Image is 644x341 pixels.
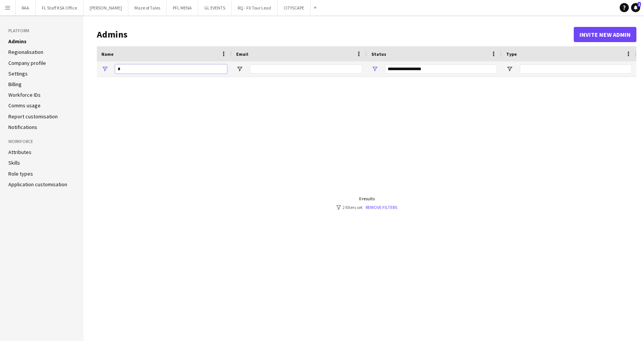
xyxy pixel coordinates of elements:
[8,138,75,145] h3: Workforce
[574,27,636,42] button: Invite new admin
[8,181,67,188] a: Application customisation
[8,102,41,109] a: Comms usage
[84,0,128,15] button: [PERSON_NAME]
[336,196,397,201] div: 0 results
[520,64,632,74] input: Type Filter Input
[371,51,386,57] span: Status
[8,70,28,77] a: Settings
[167,0,198,15] button: PFL MENA
[250,64,362,74] input: Email Filter Input
[506,51,517,57] span: Type
[8,149,32,156] a: Attributes
[36,0,84,15] button: FL Staff KSA Office
[97,29,574,40] h1: Admins
[101,51,114,57] span: Name
[336,204,397,210] div: 2 filters set
[115,64,227,74] input: Name Filter Input
[236,66,243,72] button: Open Filter Menu
[631,3,640,12] a: 1
[8,159,20,166] a: Skills
[16,0,36,15] button: RAA
[232,0,278,15] button: RQ - FII Tour Lead
[236,51,248,57] span: Email
[101,66,108,72] button: Open Filter Menu
[8,49,43,55] a: Regionalisation
[366,204,397,210] a: Remove filters
[8,170,33,177] a: Role types
[8,91,41,98] a: Workforce IDs
[8,124,37,130] a: Notifications
[8,27,75,34] h3: Platform
[198,0,232,15] button: GL EVENTS
[506,66,513,72] button: Open Filter Menu
[278,0,311,15] button: CITYSCAPE
[8,38,27,45] a: Admins
[371,66,378,72] button: Open Filter Menu
[8,60,46,66] a: Company profile
[638,2,641,7] span: 1
[8,113,58,120] a: Report customisation
[128,0,167,15] button: Maze of Tales
[8,81,22,88] a: Billing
